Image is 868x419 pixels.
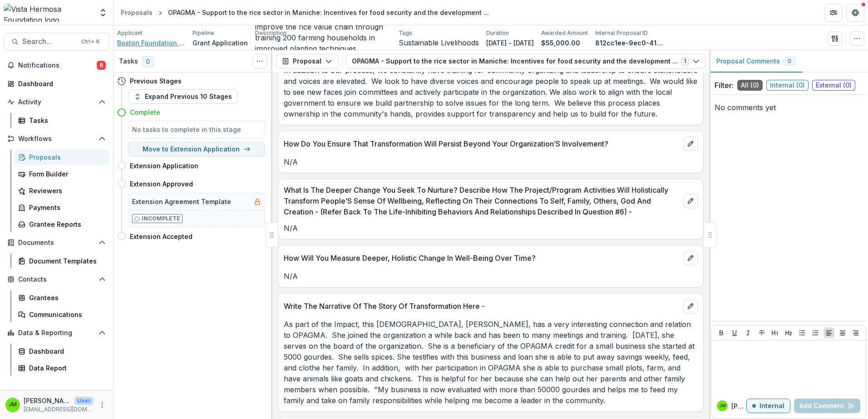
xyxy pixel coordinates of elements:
span: Sustainable Livelihoods [399,39,479,47]
span: Internal ( 0 ) [766,80,809,91]
button: Partners [824,4,843,22]
div: Grantees [29,293,102,302]
p: Tags [399,29,412,37]
p: Internal [759,402,784,410]
button: Open Activity [4,95,109,109]
button: Align Center [837,327,848,338]
button: Open entity switcher [97,4,109,22]
h4: Extension Accepted [130,232,192,241]
a: Communications [15,307,109,322]
div: Proposals [29,152,102,162]
div: Payments [29,203,102,212]
p: How Do You Ensure That Transformation Will Persist Beyond Your Organization’S Involvement? [284,138,680,149]
a: Dashboard [15,344,109,359]
div: Reviewers [29,186,102,195]
p: User [74,397,93,405]
button: Underline [729,327,740,338]
a: Form Builder [15,166,109,181]
h4: Extension Approved [130,179,193,189]
div: Jerry Martinez [9,402,17,408]
h4: Previous Stages [130,76,182,86]
span: Contacts [18,276,95,283]
button: edit [683,251,698,265]
h5: No tasks to complete in this stage [132,125,261,134]
button: Add Comment [794,399,860,413]
p: [DATE] - [DATE] [486,38,534,48]
p: Pipeline [192,29,214,37]
button: edit [683,194,698,208]
p: [EMAIL_ADDRESS][DOMAIN_NAME] [24,405,93,414]
span: 0 [142,56,154,67]
span: Notifications [18,62,97,69]
button: Search... [4,33,109,51]
button: Toggle View Cancelled Tasks [252,54,267,68]
button: Get Help [846,4,864,22]
button: Heading 1 [769,327,780,338]
div: Ctrl + K [79,37,102,47]
button: Proposal [276,54,338,68]
button: Expand Previous 10 Stages [128,89,238,104]
span: Activity [18,98,95,106]
div: Dashboard [29,346,102,356]
a: Proposals [117,6,156,19]
p: Internal Proposal ID [595,29,648,37]
span: Data & Reporting [18,329,95,337]
p: How Will You Measure Deeper, Holistic Change In Well-Being Over Time? [284,253,680,263]
p: 812cc1ee-9ec0-4183-9a20-5dbacf41a242 [595,38,663,48]
button: Notifications6 [4,58,109,73]
p: No comments yet [715,102,863,113]
div: OPAGMA - Support to the rice sector in Maniche: Incentives for food security and the development ... [168,8,489,17]
p: Duration [486,29,509,37]
img: Vista Hermosa Foundation logo [4,4,93,22]
nav: breadcrumb [117,6,493,19]
div: Grantee Reports [29,219,102,229]
button: Bullet List [797,327,808,338]
p: What Is The Deeper Change You Seek To Nurture? Describe How The Project/Program Activities Will H... [284,185,680,217]
div: Communications [29,310,102,319]
p: N/A [284,223,698,234]
span: Documents [18,239,95,247]
h4: Complete [130,107,160,117]
button: Proposal Comments [709,50,803,73]
button: Internal [746,399,790,413]
button: OPAGMA - Support to the rice sector in Maniche: Incentives for food security and the development ... [346,54,705,68]
a: Dashboard [4,76,109,91]
button: Heading 2 [783,327,794,338]
p: [PERSON_NAME] [731,401,746,411]
button: Ordered List [810,327,821,338]
p: Grant Application [192,38,248,48]
p: $55,000.00 [541,38,580,48]
button: More [97,400,108,410]
p: Awarded Amount [541,29,588,37]
a: Grantee Reports [15,217,109,232]
p: N/A [284,271,698,282]
button: Open Documents [4,235,109,250]
button: Open Workflows [4,132,109,146]
button: Align Left [824,327,834,338]
div: Dashboard [18,79,102,88]
p: Write The Narrative Of The Story Of Transformation Here - [284,301,680,312]
p: Filter: [715,80,734,91]
button: Align Right [850,327,861,338]
button: Open Data & Reporting [4,326,109,340]
span: 6 [97,61,106,70]
p: As part of the Impact, this [DEMOGRAPHIC_DATA], [PERSON_NAME], has a very interesting connection ... [284,319,698,406]
a: Tasks [15,113,109,128]
h5: Extension Agreement Template [132,197,231,206]
a: Document Templates [15,253,109,268]
button: edit [683,299,698,313]
button: Italicize [743,327,754,338]
h3: Tasks [119,58,138,65]
h4: Extension Application [130,161,198,171]
a: Data Report [15,361,109,375]
span: Search... [22,37,76,46]
p: Applicant [117,29,143,37]
a: Boston Foundation, Inc. [117,38,185,48]
a: Proposals [15,150,109,165]
p: N/A [284,156,698,167]
div: Form Builder [29,169,102,179]
a: Payments [15,200,109,215]
button: Move to Extension Application [128,142,265,156]
div: Tasks [29,116,102,125]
